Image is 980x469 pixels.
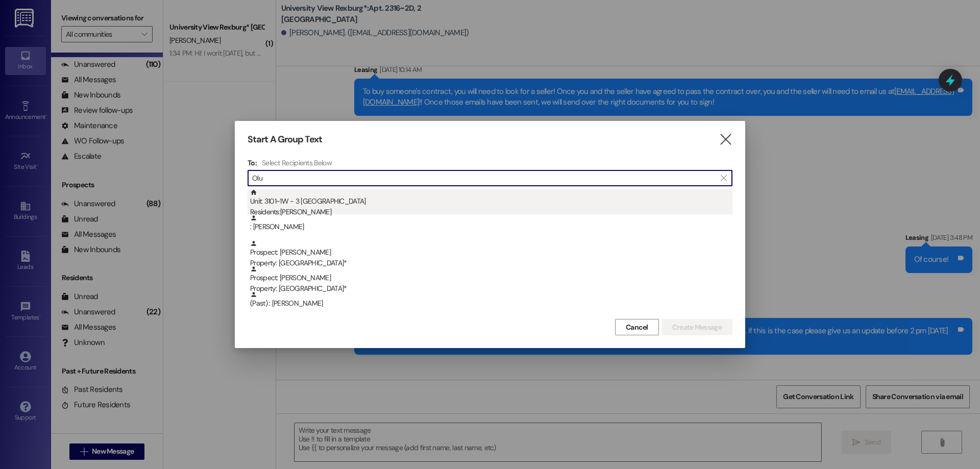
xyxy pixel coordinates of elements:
div: Unit: 3101~1W - 3 [GEOGRAPHIC_DATA] [250,189,732,218]
i:  [719,134,732,145]
div: Unit: 3101~1W - 3 [GEOGRAPHIC_DATA]Residents:[PERSON_NAME] [248,189,732,214]
h4: Select Recipients Below [262,158,332,167]
div: Property: [GEOGRAPHIC_DATA]* [250,283,732,294]
div: : [PERSON_NAME] [248,214,732,240]
div: Prospect: [PERSON_NAME]Property: [GEOGRAPHIC_DATA]* [248,265,732,291]
div: (Past) : [PERSON_NAME] [250,291,732,309]
button: Cancel [615,319,659,335]
i:  [721,174,726,182]
span: Cancel [626,322,648,333]
h3: Start A Group Text [248,134,322,145]
div: (Past) : [PERSON_NAME] [248,291,732,316]
button: Clear text [716,170,732,186]
span: Create Message [672,322,722,333]
div: : [PERSON_NAME] [250,214,732,232]
div: Property: [GEOGRAPHIC_DATA]* [250,258,732,268]
input: Search for any contact or apartment [252,171,716,185]
div: Prospect: [PERSON_NAME]Property: [GEOGRAPHIC_DATA]* [248,240,732,265]
button: Create Message [661,319,732,335]
div: Prospect: [PERSON_NAME] [250,240,732,269]
h3: To: [248,158,257,167]
div: Prospect: [PERSON_NAME] [250,265,732,294]
div: Residents: [PERSON_NAME] [250,207,732,217]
